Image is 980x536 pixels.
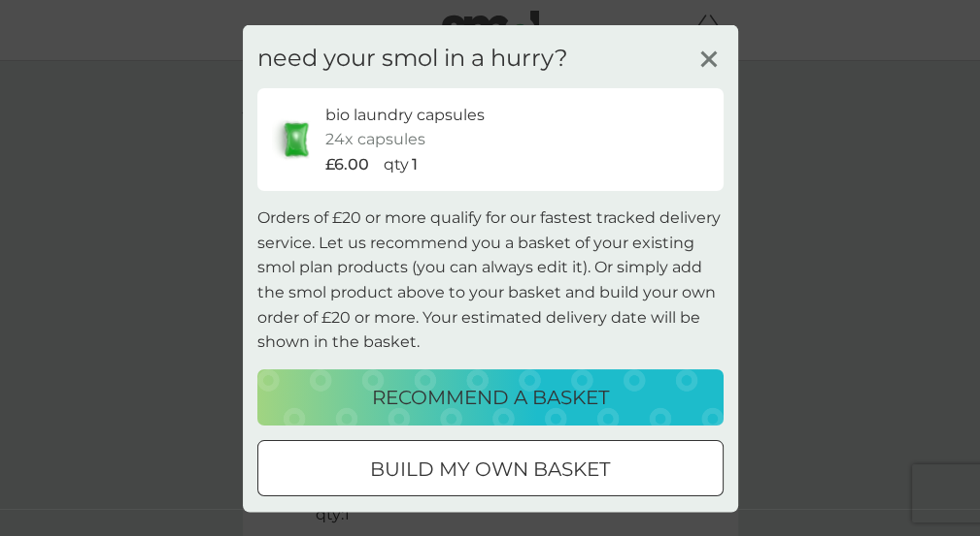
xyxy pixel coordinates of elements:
[412,151,418,176] p: 1
[325,151,369,176] p: £6.00
[372,381,609,412] p: recommend a basket
[325,102,485,127] p: bio laundry capsules
[257,439,724,495] button: build my own basket
[325,127,425,152] p: 24x capsules
[257,44,568,72] h3: need your smol in a hurry?
[384,151,409,176] p: qty
[370,453,610,484] p: build my own basket
[257,205,724,355] p: Orders of £20 or more qualify for our fastest tracked delivery service. Let us recommend you a ba...
[257,368,724,425] button: recommend a basket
